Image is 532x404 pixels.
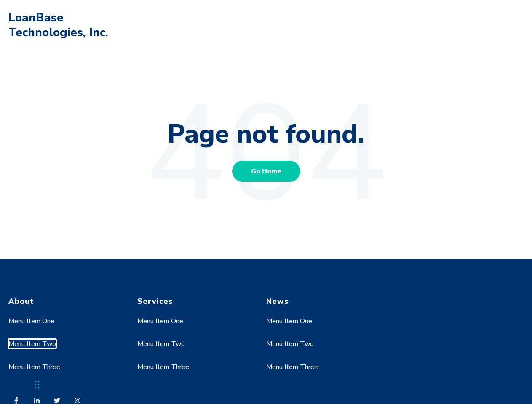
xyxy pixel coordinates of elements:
h4: News [266,297,380,306]
a: Menu Item Three [266,362,318,372]
a: Menu Item One [8,316,54,326]
a: Go Home [232,161,300,182]
a: Menu Item One [137,316,183,326]
div: Navigation Menu [266,306,380,392]
div: Navigation Menu [137,306,251,392]
div: Navigation Menu [8,306,122,392]
h1: LoanBase Technologies, Inc. [8,11,114,40]
a: Menu Item Two [8,339,56,348]
a: Menu Item One [266,316,312,326]
a: Menu Item Three [137,362,189,372]
a: Menu Item Three [8,362,60,372]
h1: Page not found. [8,118,524,151]
h4: About [8,297,122,306]
a: Menu Item Two [266,339,314,348]
div: Drag [35,372,40,397]
h4: Services [137,297,251,306]
a: Menu Item Two [137,339,185,348]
